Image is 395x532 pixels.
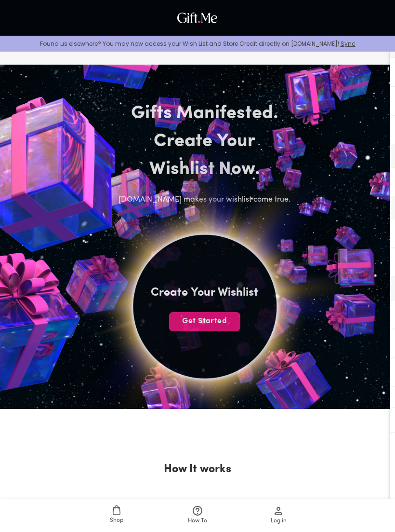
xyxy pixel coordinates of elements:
span: Shop [110,516,123,525]
button: Get Started [169,312,240,331]
a: Shop [76,499,157,532]
p: Found us elsewhere? You may now access your Wish List and Store Credit directly on [DOMAIN_NAME]! [8,40,387,48]
a: Log in [238,499,319,532]
h2: Gifts Manifested. [105,100,305,128]
span: Get Started [169,316,240,327]
img: hero_sun_mobile.png [27,128,382,484]
span: How To [188,517,207,526]
h4: Create Your Wishlist [151,285,258,300]
img: GiftMe Logo [175,10,220,26]
a: How To [157,499,238,532]
h2: How It works [164,462,231,477]
a: Sync [341,40,355,48]
span: Log in [271,517,287,526]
